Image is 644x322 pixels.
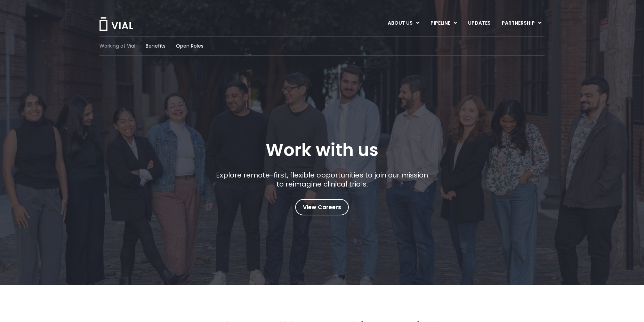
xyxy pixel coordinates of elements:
[266,140,378,160] h1: Work with us
[295,199,349,215] a: View Careers
[382,17,425,29] a: ABOUT USMenu Toggle
[176,42,203,50] a: Open Roles
[146,42,166,50] a: Benefits
[99,42,135,50] a: Working at Vial
[99,17,134,31] img: Vial Logo
[496,17,547,29] a: PARTNERSHIPMenu Toggle
[214,171,431,189] p: Explore remote-first, flexible opportunities to join our mission to reimagine clinical trials.
[462,17,496,29] a: UPDATES
[303,203,341,212] span: View Careers
[425,17,462,29] a: PIPELINEMenu Toggle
